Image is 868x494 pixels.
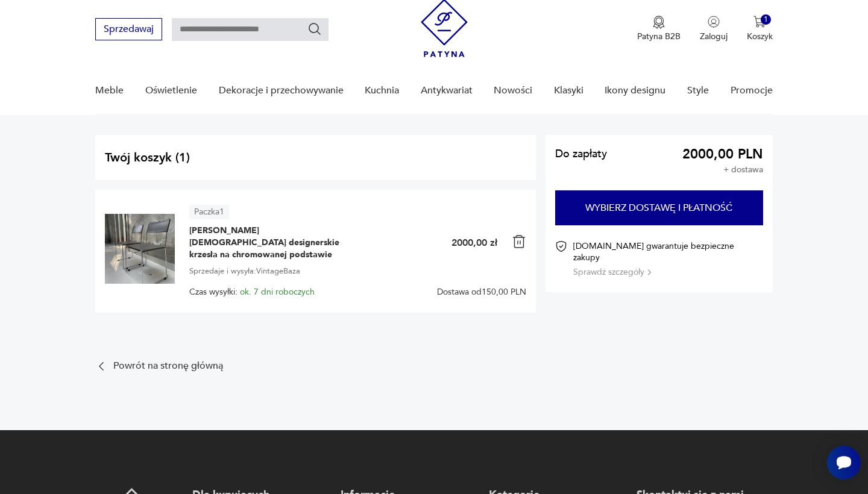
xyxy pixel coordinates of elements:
a: Ikony designu [605,67,665,114]
button: Patyna B2B [637,16,681,42]
a: Nowości [494,67,532,114]
img: Ikona medalu [653,16,665,29]
a: Meble [95,67,124,114]
span: 2000,00 PLN [682,149,763,159]
span: Czas wysyłki: [189,287,315,297]
a: Style [687,67,709,114]
p: Patyna B2B [637,31,681,42]
span: Sprzedaje i wysyła: VintageBaza [189,264,300,278]
a: Kuchnia [365,67,399,114]
span: Dostawa od 150,00 PLN [437,287,526,297]
button: Wybierz dostawę i płatność [555,190,763,225]
a: Ikona medaluPatyna B2B [637,16,681,42]
a: Oświetlenie [145,67,197,114]
button: 1Koszyk [747,16,773,42]
span: [PERSON_NAME] [DEMOGRAPHIC_DATA] designerskie krzesła na chromowanej podstawie [189,225,340,261]
p: Powrót na stronę główną [113,362,223,370]
img: Ikona kosza [512,234,526,249]
a: Sprzedawaj [95,26,162,34]
button: Zaloguj [700,16,728,42]
span: Do zapłaty [555,149,607,159]
img: Giandomenico Belotti włoskie designerskie krzesła na chromowanej podstawie [105,214,175,284]
iframe: Smartsupp widget button [827,446,861,480]
article: Paczka 1 [189,205,229,219]
button: Sprawdź szczegóły [573,266,651,278]
span: ok. 7 dni roboczych [240,286,315,298]
a: Antykwariat [421,67,473,114]
img: Ikona certyfikatu [555,240,567,252]
button: Szukaj [307,22,322,36]
a: Klasyki [554,67,583,114]
h2: Twój koszyk ( 1 ) [105,149,526,166]
p: 2000,00 zł [451,236,497,249]
p: Koszyk [747,31,773,42]
button: Sprzedawaj [95,18,162,40]
img: Ikona strzałki w prawo [647,269,651,275]
p: + dostawa [723,165,763,175]
a: Promocje [731,67,773,114]
p: Zaloguj [700,31,728,42]
a: Dekoracje i przechowywanie [219,67,344,114]
div: [DOMAIN_NAME] gwarantuje bezpieczne zakupy [573,240,763,278]
img: Ikona koszyka [753,16,766,28]
img: Ikonka użytkownika [708,16,720,28]
a: Powrót na stronę główną [95,360,223,372]
div: 1 [761,14,771,25]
